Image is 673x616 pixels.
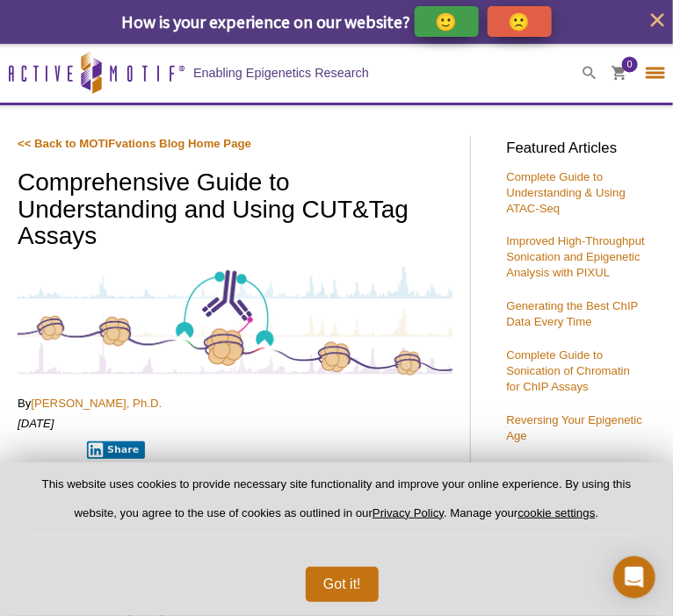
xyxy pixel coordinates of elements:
em: [DATE] [18,417,54,430]
a: 0 [611,66,627,84]
a: << Back to MOTIFvations Blog Home Page [18,137,251,150]
a: [PERSON_NAME], Ph.D. [31,397,162,410]
span: 0 [627,57,633,73]
div: Open Intercom Messenger [613,556,655,598]
p: This website uses cookies to provide necessary site functionality and improve your online experie... [28,476,645,535]
a: Privacy Policy [373,506,444,519]
iframe: X Post Button [18,441,75,458]
button: Got it! [306,567,379,602]
h3: Featured Articles [506,141,647,156]
p: 🙁 [509,11,531,32]
a: Generating the Best ChIP Data Every Time [506,299,638,328]
h2: Enabling Epigenetics Research [193,65,369,81]
a: Improved High-Throughput Sonication and Epigenetic Analysis with PIXUL [506,234,645,279]
a: Complete Guide to Sonication of Chromatin for ChIP Assays [506,348,630,393]
a: Reversing Your Epigenetic Age [506,413,642,442]
h1: Comprehensive Guide to Understanding and Using CUT&Tag Assays [18,169,452,253]
button: Share [87,441,146,459]
p: 🙂 [436,11,458,32]
button: cookie settings [518,506,596,519]
p: By [18,396,452,412]
span: How is your experience on our website? [122,11,411,32]
a: Complete Guide to Understanding & Using ATAC-Seq [506,170,626,215]
button: close [647,9,669,31]
img: Antibody-Based Tagmentation Notes [18,265,452,376]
